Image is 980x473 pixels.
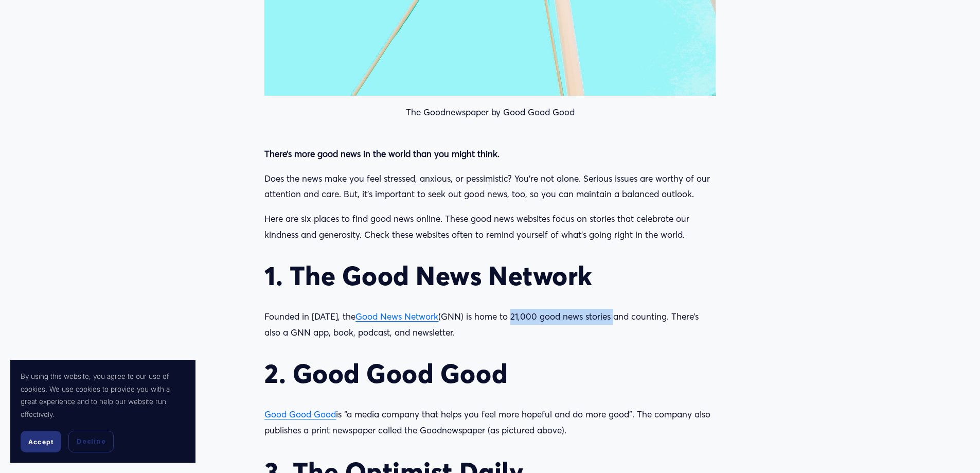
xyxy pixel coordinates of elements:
button: Decline [68,431,114,452]
a: Good News Network [355,311,438,322]
section: Cookie banner [10,360,195,463]
p: The Goodnewspaper by Good Good Good [264,104,715,120]
p: By using this website, you agree to our use of cookies. We use cookies to provide you with a grea... [21,370,185,421]
span: Decline [77,437,105,446]
h2: 1. The Good News Network [264,260,715,291]
p: Does the news make you feel stressed, anxious, or pessimistic? You’re not alone. Serious issues a... [264,171,715,202]
span: Accept [28,438,54,446]
p: Founded in [DATE], the (GNN) is home to 21,000 good news stories and counting. There’s also a GNN... [264,309,715,340]
a: Good Good Good [264,409,336,419]
strong: There’s more good news in the world than you might think. [264,148,500,159]
button: Accept [21,431,61,452]
p: Here are six places to find good news online. These good news websites focus on stories that cele... [264,211,715,242]
p: is “a media company that helps you feel more hopeful and do more good”. The company also publishe... [264,407,715,438]
h2: 2. Good Good Good [264,358,715,389]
